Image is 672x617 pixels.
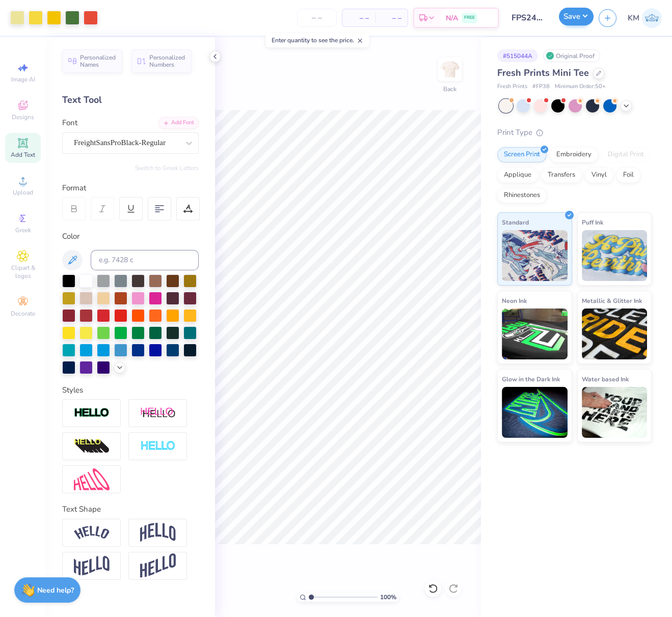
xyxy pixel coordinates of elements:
img: Neon Ink [502,308,568,359]
div: Vinyl [585,167,613,183]
input: e.g. 7428 c [91,250,199,270]
div: Rhinestones [497,188,547,203]
div: # 515044A [497,49,538,62]
a: KM [628,8,662,28]
span: Greek [15,226,31,234]
input: Untitled Design [504,8,554,28]
div: Back [443,85,456,94]
span: Upload [13,188,33,197]
span: FREE [464,14,475,21]
img: Glow in the Dark Ink [502,387,568,438]
div: Text Shape [62,503,199,515]
span: Decorate [11,310,35,318]
img: Water based Ink [582,387,648,438]
span: Add Text [11,151,35,159]
span: Personalized Names [80,54,116,68]
img: Negative Space [140,440,176,452]
div: Print Type [497,127,652,138]
div: Styles [62,384,199,396]
div: Applique [497,167,538,183]
img: Free Distort [74,468,110,490]
span: Glow in the Dark Ink [502,374,560,384]
div: Format [62,182,200,194]
div: Embroidery [550,147,598,162]
span: Designs [12,113,34,121]
img: Standard [502,230,568,281]
span: Metallic & Glitter Ink [582,295,642,306]
div: Screen Print [497,147,547,162]
span: – – [381,13,401,23]
span: KM [628,12,639,24]
div: Transfers [541,167,582,183]
div: Add Font [158,117,199,129]
button: Switch to Greek Letters [135,164,199,172]
span: Fresh Prints Mini Tee [497,67,589,79]
div: Enter quantity to see the price. [266,33,369,47]
span: Image AI [11,75,35,83]
span: Standard [502,217,529,228]
span: Fresh Prints [497,82,527,91]
img: Rise [140,553,176,578]
input: – – [297,9,337,27]
span: 100 % [380,593,396,602]
span: – – [348,13,369,23]
img: Arc [74,526,110,540]
img: 3d Illusion [74,438,110,455]
img: Back [440,59,460,79]
div: Original Proof [543,49,600,62]
strong: Need help? [37,585,74,595]
img: Stroke [74,407,110,419]
span: N/A [446,13,458,23]
span: Clipart & logos [5,264,41,280]
div: Color [62,231,199,242]
label: Font [62,117,77,129]
span: # FP38 [532,82,550,91]
img: Katrina Mae Mijares [642,8,662,28]
img: Puff Ink [582,230,648,281]
img: Shadow [140,407,176,419]
button: Save [559,8,594,25]
div: Foil [616,167,640,183]
div: Digital Print [601,147,651,162]
span: Puff Ink [582,217,603,228]
span: Neon Ink [502,295,527,306]
img: Metallic & Glitter Ink [582,308,648,359]
span: Water based Ink [582,374,629,384]
img: Arch [140,523,176,542]
div: Text Tool [62,93,199,107]
span: Personalized Numbers [149,54,185,68]
span: Minimum Order: 50 + [555,82,606,91]
img: Flag [74,556,110,576]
